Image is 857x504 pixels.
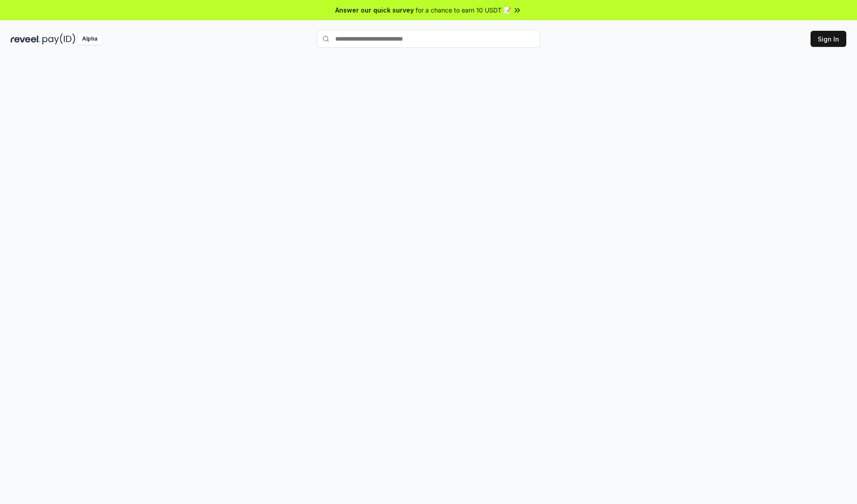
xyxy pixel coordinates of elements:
div: Alpha [77,33,102,45]
span: for a chance to earn 10 USDT 📝 [416,5,511,15]
button: Sign In [811,31,846,47]
span: Answer our quick survey [335,5,414,15]
img: reveel_dark [11,33,41,45]
img: pay_id [42,33,75,45]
